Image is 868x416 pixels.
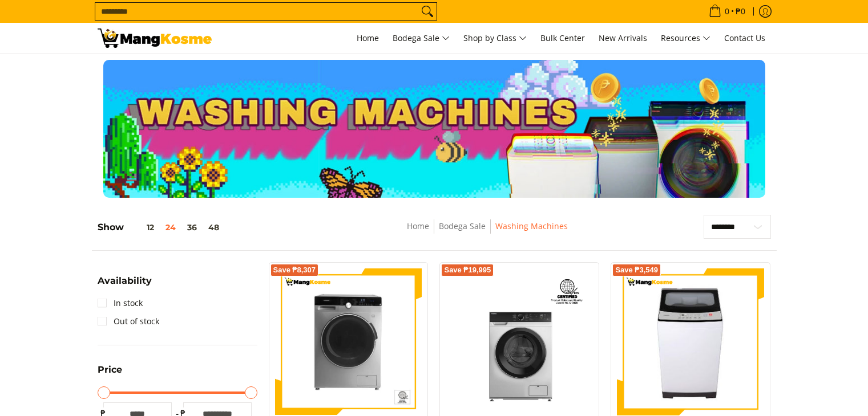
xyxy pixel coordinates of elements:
[98,312,159,331] a: Out of stock
[98,365,122,374] span: Price
[98,276,152,294] summary: Open
[393,31,450,46] span: Bodega Sale
[357,32,379,43] span: Home
[458,23,532,54] a: Shop by Class
[495,221,568,231] a: Washing Machines
[98,276,152,286] span: Availability
[418,3,437,20] button: Search
[446,268,593,415] img: Toshiba 10.5 KG Front Load Inverter Washing Machine (Class A)
[661,31,710,46] span: Resources
[723,7,731,15] span: 0
[223,23,771,54] nav: Main Menu
[734,7,747,15] span: ₱0
[275,268,422,415] img: Condura 10 KG Front Load Combo Inverter Washing Machine (Premium)
[160,223,181,232] button: 24
[540,32,585,43] span: Bulk Center
[387,23,455,54] a: Bodega Sale
[98,28,212,48] img: Washing Machines l Mang Kosme: Home Appliances Warehouse Sale Partner
[439,221,486,231] a: Bodega Sale
[98,365,122,383] summary: Open
[622,268,760,415] img: condura-7.5kg-topload-non-inverter-washing-machine-class-c-full-view-mang-kosme
[655,23,716,54] a: Resources
[724,32,765,43] span: Contact Us
[615,267,658,274] span: Save ₱3,549
[98,222,225,233] h5: Show
[593,23,653,54] a: New Arrivals
[444,267,491,274] span: Save ₱19,995
[124,223,160,232] button: 12
[324,219,651,245] nav: Breadcrumbs
[705,5,749,18] span: •
[351,23,385,54] a: Home
[718,23,771,54] a: Contact Us
[181,223,203,232] button: 36
[535,23,591,54] a: Bulk Center
[407,221,429,231] a: Home
[599,32,647,43] span: New Arrivals
[273,267,316,274] span: Save ₱8,307
[203,223,225,232] button: 48
[463,31,527,46] span: Shop by Class
[98,294,143,312] a: In stock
